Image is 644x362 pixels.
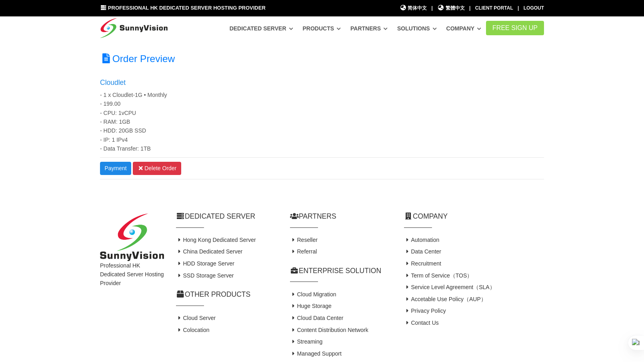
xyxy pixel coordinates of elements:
img: SunnyVision Limited [100,213,164,261]
a: Contact Us [404,320,439,326]
a: Hong Kong Dedicated Server [176,237,256,243]
a: Huge Storage [290,303,332,309]
a: Service Level Agreement（SLA） [404,284,495,290]
a: Colocation [176,327,210,333]
li: | [518,4,519,12]
span: - 1 x Cloudlet-1G • Monthly - 199.00 - CPU: 1vCPU - RAM: 1GB - HDD: 20GB SSD - IP: 1 IPv4 - Data ... [100,78,544,152]
a: Recruitment [404,260,441,267]
a: Solutions [397,21,437,36]
a: Products [302,21,341,36]
a: Content Distribution Network [290,327,368,333]
h2: Order Preview [100,52,544,66]
a: Cloud Server [176,315,216,321]
a: 简体中文 [400,4,427,12]
a: Term of Service（TOS） [404,272,472,279]
a: Reseller [290,237,318,243]
a: Company [446,21,482,36]
a: Privacy Policy [404,308,446,314]
a: Delete Order [133,162,181,175]
li: | [469,4,470,12]
a: Automation [404,237,439,243]
div: Client Portal [475,4,513,12]
h2: Partners [290,211,392,221]
h5: Cloudlet [100,78,544,88]
a: China Dedicated Server [176,248,242,255]
li: | [432,4,433,12]
h2: Dedicated Server [176,211,278,221]
span: Professional HK Dedicated Server Hosting Provider [108,5,266,11]
a: Managed Support [290,350,342,357]
a: Streaming [290,338,322,345]
a: Referral [290,248,317,255]
a: Accetable Use Policy（AUP） [404,296,486,302]
h2: Enterprise Solution [290,266,392,276]
a: Cloud Migration [290,291,336,298]
a: HDD Storage Server [176,260,234,267]
a: Data Center [404,248,441,255]
a: Logout [524,5,544,11]
a: Cloud Data Center [290,315,343,321]
a: SSD Storage Server [176,272,234,279]
a: FREE Sign Up [486,21,544,35]
a: 繁體中文 [437,4,465,12]
a: Dedicated Server [230,21,293,36]
h2: Company [404,211,544,221]
div: Professional HK Dedicated Server Hosting Provider [94,213,170,360]
a: Partners [350,21,388,36]
a: Payment [100,162,131,175]
h2: Other Products [176,290,278,300]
